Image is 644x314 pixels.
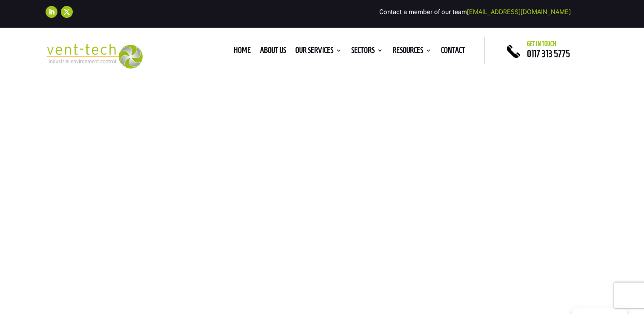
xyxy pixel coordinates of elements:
span: Contact a member of our team [379,8,571,16]
a: Follow on LinkedIn [46,6,57,18]
a: Home [234,47,251,57]
img: 2023-09-27T08_35_16.549ZVENT-TECH---Clear-background [46,44,143,69]
a: About us [260,47,286,57]
a: Contact [441,47,465,57]
a: [EMAIL_ADDRESS][DOMAIN_NAME] [467,8,571,16]
a: Our Services [295,47,342,57]
span: Get in touch [527,40,556,47]
a: 0117 313 5775 [527,49,570,59]
a: Sectors [351,47,383,57]
a: Resources [392,47,432,57]
a: Follow on X [61,6,73,18]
